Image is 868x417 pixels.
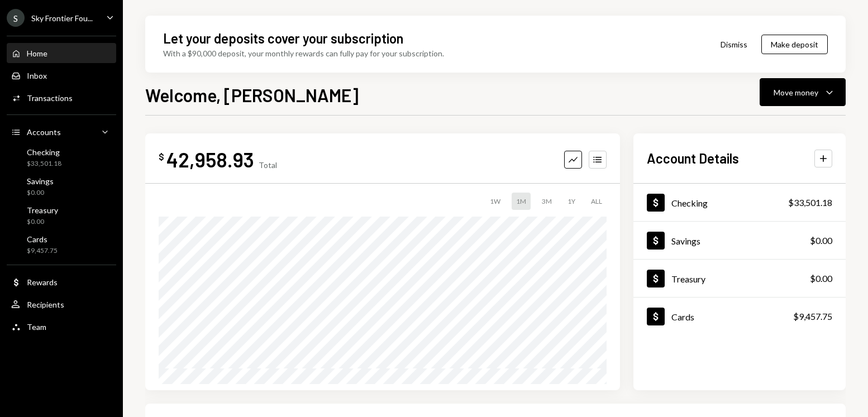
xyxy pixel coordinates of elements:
a: Savings$0.00 [633,222,846,259]
div: Checking [27,147,61,157]
a: Home [7,43,116,63]
a: Cards$9,457.75 [633,298,846,335]
div: With a $90,000 deposit, your monthly rewards can fully pay for your subscription. [163,47,444,59]
a: Treasury$0.00 [7,202,116,229]
div: $33,501.18 [27,159,61,169]
div: Total [259,160,277,170]
div: Inbox [27,71,47,80]
div: Sky Frontier Fou... [31,13,93,23]
div: 42,958.93 [166,147,254,172]
div: Rewards [27,277,58,287]
div: 1Y [563,193,580,210]
div: Move money [774,87,818,98]
a: Team [7,317,116,337]
a: Recipients [7,294,116,314]
div: $33,501.18 [788,196,832,209]
div: $0.00 [27,217,58,227]
h1: Welcome, [PERSON_NAME] [145,84,359,106]
div: Treasury [671,274,705,284]
div: Recipients [27,300,64,309]
div: $9,457.75 [793,310,832,323]
a: Inbox [7,65,116,85]
div: Team [27,322,46,332]
div: Treasury [27,205,58,215]
div: $0.00 [810,234,832,247]
a: Rewards [7,272,116,292]
div: $0.00 [27,188,54,198]
div: S [7,9,25,27]
div: $0.00 [810,272,832,285]
div: 3M [537,193,556,210]
a: Accounts [7,122,116,142]
a: Cards$9,457.75 [7,231,116,258]
button: Move money [760,78,846,106]
a: Checking$33,501.18 [633,184,846,221]
div: 1W [485,193,505,210]
a: Checking$33,501.18 [7,144,116,171]
a: Savings$0.00 [7,173,116,200]
a: Treasury$0.00 [633,260,846,297]
div: Cards [27,234,58,244]
div: Home [27,49,47,58]
div: Cards [671,311,694,322]
div: Savings [671,236,700,246]
div: $9,457.75 [27,246,58,256]
div: 1M [512,193,531,210]
div: Let your deposits cover your subscription [163,29,403,47]
div: ALL [586,193,607,210]
a: Transactions [7,88,116,108]
h2: Account Details [647,149,739,167]
div: Accounts [27,127,61,137]
div: Transactions [27,93,73,103]
div: $ [159,151,164,162]
div: Checking [671,198,708,208]
button: Dismiss [707,31,761,57]
div: Savings [27,176,54,186]
button: Make deposit [761,35,828,54]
